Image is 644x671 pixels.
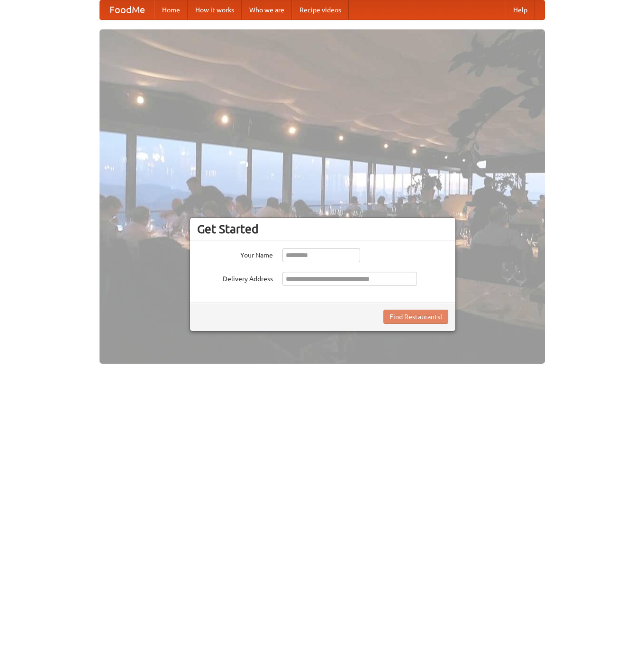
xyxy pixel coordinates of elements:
[383,310,448,324] button: Find Restaurants!
[197,222,448,236] h3: Get Started
[242,0,292,19] a: Who we are
[154,0,188,19] a: Home
[188,0,242,19] a: How it works
[506,0,535,19] a: Help
[100,0,154,19] a: FoodMe
[197,248,273,260] label: Your Name
[197,272,273,284] label: Delivery Address
[292,0,349,19] a: Recipe videos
